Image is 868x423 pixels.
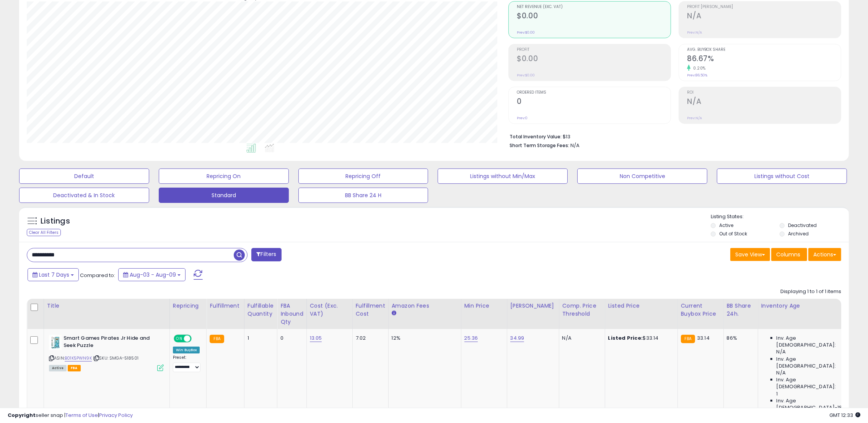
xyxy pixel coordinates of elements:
[780,288,841,295] div: Displaying 1 to 1 of 1 items
[777,397,847,411] span: Inv. Age [DEMOGRAPHIC_DATA]-180:
[93,355,138,361] span: | SKU: SMGA-518501
[777,391,778,397] span: 1
[159,188,289,203] button: Standard
[210,335,224,343] small: FBA
[27,229,61,236] div: Clear All Filters
[697,334,710,342] span: 33.14
[99,412,133,419] a: Privacy Policy
[711,213,849,220] p: Listing States:
[298,169,428,184] button: Repricing Off
[173,302,204,310] div: Repricing
[510,131,835,141] li: $13
[28,268,79,281] button: Last 7 Days
[771,248,807,261] button: Columns
[730,248,770,261] button: Save View
[687,48,841,52] span: Avg. Buybox Share
[608,335,672,342] div: $33.14
[392,302,458,310] div: Amazon Fees
[251,248,281,261] button: Filters
[65,355,92,361] a: B01K5PWN9K
[727,302,755,318] div: BB Share 24h.
[788,222,817,229] label: Deactivated
[517,73,535,78] small: Prev: $0.00
[681,302,720,318] div: Current Buybox Price
[510,302,556,310] div: [PERSON_NAME]
[687,30,702,35] small: Prev: N/A
[717,169,847,184] button: Listings without Cost
[777,356,847,370] span: Inv. Age [DEMOGRAPHIC_DATA]:
[517,5,671,9] span: Net Revenue (Exc. VAT)
[210,302,241,310] div: Fulfillment
[517,54,671,65] h2: $0.00
[392,310,396,317] small: Amazon Fees.
[719,230,747,237] label: Out of Stock
[777,335,847,348] span: Inv. Age [DEMOGRAPHIC_DATA]:
[47,302,166,310] div: Title
[517,48,671,52] span: Profit
[68,365,81,371] span: FBA
[130,271,176,279] span: Aug-03 - Aug-09
[464,302,504,310] div: Min Price
[510,142,569,149] b: Short Term Storage Fees:
[608,302,674,310] div: Listed Price
[41,216,70,227] h5: Listings
[173,355,201,372] div: Preset:
[49,335,164,370] div: ASIN:
[8,412,133,419] div: seller snap | |
[517,11,671,22] h2: $0.00
[310,302,349,318] div: Cost (Exc. VAT)
[173,347,200,353] div: Win BuyBox
[118,268,186,281] button: Aug-03 - Aug-09
[727,335,752,342] div: 86%
[517,97,671,107] h2: 0
[517,116,528,120] small: Prev: 0
[510,133,562,140] b: Total Inventory Value:
[65,412,98,419] a: Terms of Use
[392,335,455,342] div: 12%
[298,188,428,203] button: BB Share 24 H
[777,370,786,376] span: N/A
[788,230,809,237] label: Archived
[608,334,643,342] b: Listed Price:
[174,335,184,342] span: ON
[356,302,385,318] div: Fulfillment Cost
[248,335,271,342] div: 1
[719,222,733,229] label: Active
[464,334,478,342] a: 25.36
[280,335,301,342] div: 0
[159,169,289,184] button: Repricing On
[687,54,841,65] h2: 86.67%
[8,412,36,419] strong: Copyright
[777,348,786,355] span: N/A
[681,335,695,343] small: FBA
[777,376,847,390] span: Inv. Age [DEMOGRAPHIC_DATA]:
[517,30,535,35] small: Prev: $0.00
[19,169,149,184] button: Default
[64,335,156,351] b: Smart Games Pirates Jr Hide and Seek Puzzle
[517,91,671,95] span: Ordered Items
[510,334,524,342] a: 34.99
[687,91,841,95] span: ROI
[310,334,322,342] a: 13.05
[49,365,67,371] span: All listings currently available for purchase on Amazon
[438,169,568,184] button: Listings without Min/Max
[577,169,707,184] button: Non Competitive
[687,97,841,107] h2: N/A
[80,272,115,279] span: Compared to:
[570,142,580,149] span: N/A
[280,302,303,326] div: FBA inbound Qty
[829,412,860,419] span: 2025-08-18 12:33 GMT
[39,271,69,279] span: Last 7 Days
[687,5,841,9] span: Profit [PERSON_NAME]
[687,11,841,22] h2: N/A
[687,116,702,120] small: Prev: N/A
[562,335,599,342] div: N/A
[761,302,849,310] div: Inventory Age
[687,73,707,78] small: Prev: 86.50%
[808,248,841,261] button: Actions
[191,335,203,342] span: OFF
[49,335,62,350] img: 51qJzGadcJL._SL40_.jpg
[356,335,383,342] div: 7.02
[776,251,800,258] span: Columns
[562,302,602,318] div: Comp. Price Threshold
